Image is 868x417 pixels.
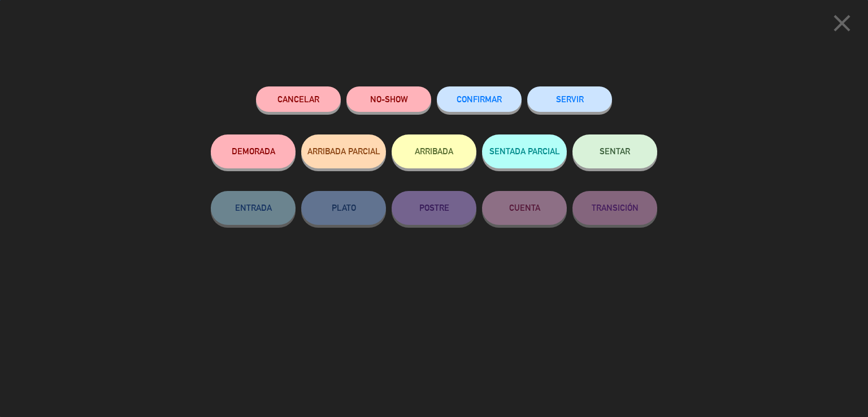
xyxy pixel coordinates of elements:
button: ENTRADA [211,191,296,225]
button: TRANSICIÓN [572,191,657,225]
button: POSTRE [392,191,476,225]
button: SERVIR [527,86,612,112]
button: CUENTA [482,191,567,225]
button: PLATO [301,191,386,225]
i: close [828,9,856,37]
span: CONFIRMAR [457,94,502,104]
button: ARRIBADA PARCIAL [301,134,386,168]
button: CONFIRMAR [437,86,522,112]
button: DEMORADA [211,134,296,168]
button: NO-SHOW [346,86,431,112]
button: ARRIBADA [392,134,476,168]
button: Cancelar [256,86,341,112]
span: ARRIBADA PARCIAL [307,146,380,156]
button: SENTAR [572,134,657,168]
span: SENTAR [600,146,630,156]
button: SENTADA PARCIAL [482,134,567,168]
button: close [824,8,860,42]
